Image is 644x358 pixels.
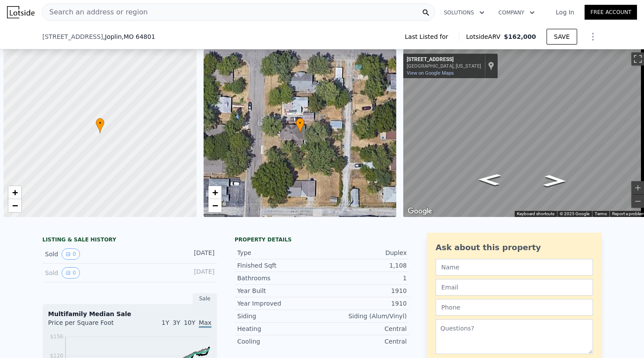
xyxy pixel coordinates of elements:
a: View on Google Maps [407,70,454,76]
span: Search an address or region [42,7,148,17]
input: Email [436,279,593,296]
span: + [12,187,18,198]
span: • [296,119,305,127]
span: © 2025 Google [560,211,589,216]
span: • [96,119,104,127]
span: [STREET_ADDRESS] [42,32,103,41]
div: Sale [193,293,217,304]
span: − [12,200,18,211]
a: Free Account [585,5,637,20]
button: SAVE [547,29,577,45]
path: Go South, S Park Ave [533,172,576,189]
div: Year Improved [237,299,322,308]
div: [DATE] [176,248,215,260]
a: Zoom out [208,199,222,212]
div: 1,108 [322,261,407,270]
div: Ask about this property [436,241,593,254]
div: Price per Square Foot [48,318,130,332]
span: Lotside ARV [466,32,504,41]
div: Cooling [237,337,322,346]
div: LISTING & SALE HISTORY [42,236,217,245]
div: Central [322,337,407,346]
span: , MO 64801 [122,33,156,40]
div: Bathrooms [237,274,322,282]
tspan: $156 [50,334,63,340]
button: Solutions [437,5,492,21]
div: Finished Sqft [237,261,322,270]
span: Last Listed for [405,32,452,41]
div: Property details [235,236,409,243]
a: Zoom out [8,199,21,212]
div: 1910 [322,299,407,308]
a: Show location on map [488,61,494,71]
span: 3Y [173,319,180,326]
div: 1910 [322,286,407,295]
a: Log In [545,8,585,17]
div: Sold [45,267,123,279]
img: Lotside [7,6,35,18]
span: + [212,187,218,198]
div: Siding [237,312,322,320]
div: 1 [322,274,407,282]
div: [DATE] [176,267,215,279]
a: Zoom in [208,186,222,199]
div: [STREET_ADDRESS] [407,56,481,63]
path: Go North, S Park Ave [468,171,511,189]
div: Heating [237,324,322,333]
div: Central [322,324,407,333]
a: Terms [595,211,607,216]
span: 1Y [162,319,169,326]
span: , Joplin [103,32,155,41]
button: View historical data [62,267,80,279]
button: Keyboard shortcuts [517,211,554,217]
span: 10Y [184,319,195,326]
a: Open this area in Google Maps (opens a new window) [405,206,434,217]
div: Duplex [322,248,407,257]
button: Company [492,5,542,21]
div: • [96,118,104,133]
div: Year Built [237,286,322,295]
div: • [296,118,305,133]
img: Google [405,206,434,217]
span: − [212,200,218,211]
span: Max [199,319,211,328]
div: Siding (Alum/Vinyl) [322,312,407,320]
button: Show Options [584,28,602,45]
input: Phone [436,299,593,316]
button: View historical data [62,248,80,260]
div: Type [237,248,322,257]
span: $162,000 [504,33,536,40]
a: Zoom in [8,186,21,199]
div: [GEOGRAPHIC_DATA], [US_STATE] [407,63,481,69]
div: Multifamily Median Sale [48,310,211,318]
div: Sold [45,248,123,260]
input: Name [436,259,593,275]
